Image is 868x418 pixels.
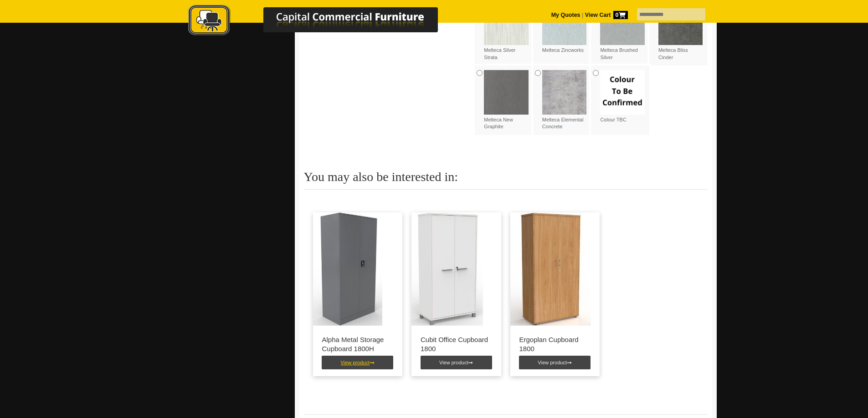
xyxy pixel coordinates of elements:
[322,356,393,369] a: View product
[313,212,382,326] img: Alpha Metal Storage Cupboard 1800H
[519,356,591,369] a: View product
[421,335,492,353] p: Cubit Office Cupboard 1800
[542,0,587,45] img: Melteca Zincworks
[484,70,529,115] img: Melteca New Graphite
[163,5,482,38] img: Capital Commercial Furniture Logo
[304,170,708,190] h2: You may also be interested in:
[510,212,591,326] img: Ergoplan Cupboard 1800
[600,0,645,61] label: Melteca Brushed Silver
[163,5,482,40] a: Capital Commercial Furniture Logo
[542,70,587,131] label: Melteca Elemental Concrete
[484,0,529,61] label: Melteca Silver Strata
[600,0,645,45] img: Melteca Brushed Silver
[585,12,628,18] strong: View Cart
[583,12,627,18] a: View Cart0
[600,70,645,123] label: Colour TBC
[322,335,394,353] p: Alpha Metal Storage Cupboard 1800H
[484,70,529,131] label: Melteca New Graphite
[551,12,580,18] a: My Quotes
[613,11,628,19] span: 0
[411,212,483,326] img: Cubit Office Cupboard 1800
[600,70,645,115] img: Colour TBC
[421,356,492,369] a: View product
[542,0,587,54] label: Melteca Zincworks
[658,0,703,45] img: Melteca Bliss Cinder
[519,335,591,353] p: Ergoplan Cupboard 1800
[658,0,703,61] label: Melteca Bliss Cinder
[484,0,529,45] img: Melteca Silver Strata
[542,70,587,115] img: Melteca Elemental Concrete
